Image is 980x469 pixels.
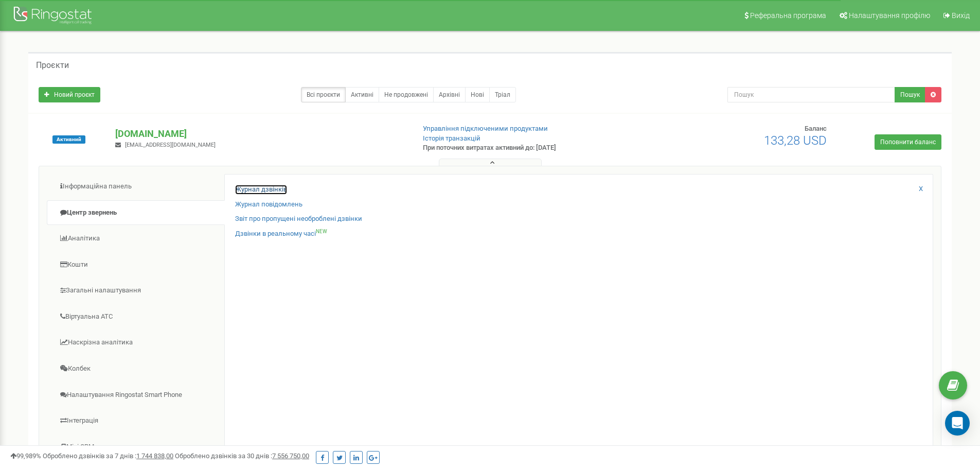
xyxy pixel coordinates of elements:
a: Активні [345,87,379,102]
span: Баланс [805,125,827,132]
button: Пошук [895,87,925,102]
span: Вихід [952,11,970,20]
a: Не продовжені [379,87,434,102]
a: Нові [465,87,490,102]
a: Інформаційна панель [47,174,225,199]
a: X [919,184,923,194]
a: Журнал повідомлень [235,200,302,210]
a: Новий проєкт [39,87,100,102]
a: Управління підключеними продуктами [423,125,548,132]
span: 133,28 USD [764,133,827,148]
u: 1 744 838,00 [136,452,173,460]
span: Оброблено дзвінків за 30 днів : [175,452,309,460]
span: Реферальна програма [750,11,826,20]
sup: NEW [316,229,327,234]
a: Налаштування Ringostat Smart Phone [47,383,225,408]
a: Журнал дзвінків [235,185,287,195]
a: Тріал [489,87,516,102]
span: Оброблено дзвінків за 7 днів : [43,452,173,460]
a: Звіт про пропущені необроблені дзвінки [235,214,362,224]
a: Mini CRM [47,435,225,460]
a: Історія транзакцій [423,134,480,142]
a: Віртуальна АТС [47,304,225,329]
a: Центр звернень [47,200,225,225]
a: Всі проєкти [301,87,346,102]
p: [DOMAIN_NAME] [115,127,406,141]
div: Open Intercom Messenger [945,411,970,436]
a: Дзвінки в реальному часіNEW [235,229,327,239]
a: Архівні [433,87,466,102]
span: Активний [52,135,85,144]
p: При поточних витратах активний до: [DATE] [423,143,637,153]
span: [EMAIL_ADDRESS][DOMAIN_NAME] [125,142,216,148]
a: Інтеграція [47,408,225,433]
a: Колбек [47,356,225,381]
a: Кошти [47,252,225,277]
span: Налаштування профілю [849,11,930,20]
span: 99,989% [10,452,41,460]
a: Поповнити баланс [875,134,941,150]
input: Пошук [727,87,895,102]
a: Загальні налаштування [47,278,225,303]
a: Аналiтика [47,226,225,251]
a: Наскрізна аналітика [47,330,225,355]
u: 7 556 750,00 [272,452,309,460]
h5: Проєкти [36,61,69,70]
